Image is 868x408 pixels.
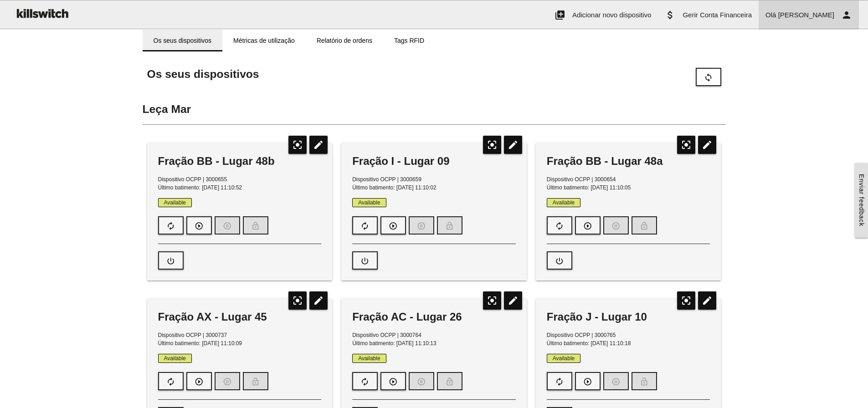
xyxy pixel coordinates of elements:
[352,372,378,390] button: autorenew
[352,310,516,324] div: Fração AC - Lugar 26
[778,11,834,19] span: [PERSON_NAME]
[352,176,421,183] span: Dispositivo OCPP | 3000659
[547,154,710,168] div: Fração BB - Lugar 48a
[547,332,616,338] span: Dispositivo OCPP | 3000765
[696,68,721,86] button: sync
[360,217,370,235] i: autorenew
[352,154,516,168] div: Fração I - Lugar 09
[483,291,501,310] i: center_focus_strong
[158,154,322,168] div: Fração BB - Lugar 48b
[575,372,601,390] button: play_circle_outline
[547,354,580,363] span: Available
[288,291,307,310] i: center_focus_strong
[555,373,564,390] i: autorenew
[677,291,695,310] i: center_focus_strong
[158,372,184,390] button: autorenew
[504,136,522,154] i: edit
[352,340,437,347] span: Último batimento: [DATE] 11:10:13
[143,30,223,51] a: Os seus dispositivos
[360,252,370,270] i: power_settings_new
[380,372,406,390] button: play_circle_outline
[222,30,306,51] a: Métricas de utilização
[572,11,651,19] span: Adicionar novo dispositivo
[352,198,386,207] span: Available
[583,217,592,235] i: play_circle_outline
[195,217,204,235] i: play_circle_outline
[383,30,435,51] a: Tags RFID
[166,252,175,270] i: power_settings_new
[14,0,70,26] img: ks-logo-black-160-b.png
[547,216,572,235] button: autorenew
[547,184,631,191] span: Último batimento: [DATE] 11:10:05
[583,373,592,390] i: play_circle_outline
[555,0,565,30] i: add_to_photos
[352,216,378,235] button: autorenew
[547,310,710,324] div: Fração J - Lugar 10
[352,251,378,270] button: power_settings_new
[166,217,175,235] i: autorenew
[547,176,616,183] span: Dispositivo OCPP | 3000654
[309,291,328,310] i: edit
[547,198,580,207] span: Available
[186,372,212,390] button: play_circle_outline
[547,251,572,270] button: power_settings_new
[309,136,328,154] i: edit
[158,354,192,363] span: Available
[158,340,242,347] span: Último batimento: [DATE] 11:10:09
[504,291,522,310] i: edit
[547,340,631,347] span: Último batimento: [DATE] 11:10:18
[698,136,716,154] i: edit
[677,136,695,154] i: center_focus_strong
[555,252,564,270] i: power_settings_new
[360,373,370,390] i: autorenew
[166,373,175,390] i: autorenew
[352,354,386,363] span: Available
[158,310,322,324] div: Fração AX - Lugar 45
[855,163,868,237] a: Enviar feedback
[547,372,572,390] button: autorenew
[158,216,184,235] button: autorenew
[765,11,776,19] span: Olá
[380,216,406,235] button: play_circle_outline
[389,217,398,235] i: play_circle_outline
[389,373,398,390] i: play_circle_outline
[665,0,676,30] i: attach_money
[483,136,501,154] i: center_focus_strong
[698,291,716,310] i: edit
[555,217,564,235] i: autorenew
[288,136,307,154] i: center_focus_strong
[352,332,421,338] span: Dispositivo OCPP | 3000764
[158,184,242,191] span: Último batimento: [DATE] 11:10:52
[158,332,227,338] span: Dispositivo OCPP | 3000737
[683,11,752,19] span: Gerir Conta Financeira
[841,0,852,30] i: person
[575,216,601,235] button: play_circle_outline
[158,251,184,270] button: power_settings_new
[306,30,383,51] a: Relatório de ordens
[158,198,192,207] span: Available
[186,216,212,235] button: play_circle_outline
[352,184,437,191] span: Último batimento: [DATE] 11:10:02
[158,176,227,183] span: Dispositivo OCPP | 3000655
[143,103,191,115] span: Leça Mar
[195,373,204,390] i: play_circle_outline
[147,68,259,80] span: Os seus dispositivos
[704,69,713,86] i: sync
